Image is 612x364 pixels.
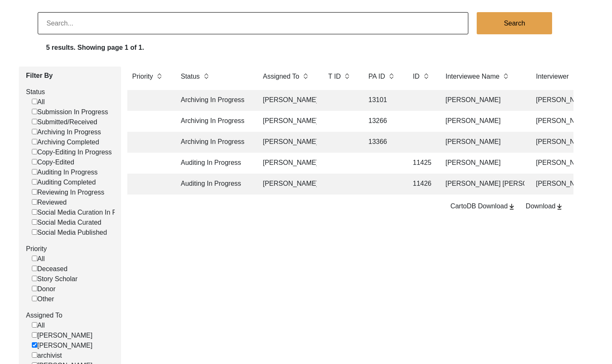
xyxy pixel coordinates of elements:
[32,352,37,358] input: archivist
[32,149,37,154] input: Copy-Editing In Progress
[32,117,97,127] label: Submitted/Received
[536,72,569,82] label: Interviewer
[32,127,101,137] label: Archiving In Progress
[32,137,99,147] label: Archiving Completed
[156,72,162,81] img: sort-button.png
[572,72,578,81] img: sort-button.png
[32,189,37,195] input: Reviewing In Progress
[32,284,56,294] label: Donor
[408,153,434,174] td: 11425
[503,72,509,81] img: sort-button.png
[32,266,37,271] input: Deceased
[423,72,429,81] img: sort-button.png
[441,90,524,111] td: [PERSON_NAME]
[344,72,350,81] img: sort-button.png
[32,218,101,228] label: Social Media Curated
[32,159,37,164] input: Copy-Edited
[32,167,98,177] label: Auditing In Progress
[32,208,139,218] label: Social Media Curation In Progress
[181,72,200,82] label: Status
[446,72,500,82] label: Interviewee Name
[302,72,308,81] img: sort-button.png
[32,139,37,144] input: Archiving Completed
[32,256,37,261] input: All
[32,229,37,235] input: Social Media Published
[32,219,37,225] input: Social Media Curated
[441,174,524,195] td: [PERSON_NAME] [PERSON_NAME]
[32,209,37,215] input: Social Media Curation In Progress
[32,341,93,351] label: [PERSON_NAME]
[32,197,67,208] label: Reviewed
[258,174,317,195] td: [PERSON_NAME]
[46,43,144,53] label: 5 results. Showing page 1 of 1.
[441,132,524,153] td: [PERSON_NAME]
[258,132,317,153] td: [PERSON_NAME]
[32,254,45,264] label: All
[32,320,45,331] label: All
[32,296,37,301] input: Other
[555,203,563,210] img: download-button.png
[32,264,67,274] label: Deceased
[176,111,251,132] td: Archiving In Progress
[32,342,37,348] input: [PERSON_NAME]
[32,119,37,124] input: Submitted/Received
[388,72,394,81] img: sort-button.png
[258,90,317,111] td: [PERSON_NAME]
[32,169,37,174] input: Auditing In Progress
[32,187,104,197] label: Reviewing In Progress
[441,111,524,132] td: [PERSON_NAME]
[38,12,468,34] input: Search...
[32,177,96,187] label: Auditing Completed
[477,12,552,34] button: Search
[258,153,317,174] td: [PERSON_NAME]
[364,90,401,111] td: 13101
[32,332,37,338] input: [PERSON_NAME]
[408,174,434,195] td: 11426
[526,201,563,211] div: Download
[364,132,401,153] td: 13366
[32,107,108,117] label: Submission In Progress
[26,310,115,320] label: Assigned To
[32,294,54,304] label: Other
[32,351,62,361] label: archivist
[32,199,37,205] input: Reviewed
[32,274,77,284] label: Story Scholar
[176,174,251,195] td: Auditing In Progress
[26,87,115,97] label: Status
[441,153,524,174] td: [PERSON_NAME]
[32,331,93,341] label: [PERSON_NAME]
[32,99,37,104] input: All
[132,72,153,82] label: Priority
[32,109,37,114] input: Submission In Progress
[364,111,401,132] td: 13266
[32,129,37,134] input: Archiving In Progress
[26,71,115,81] label: Filter By
[328,72,341,82] label: T ID
[176,132,251,153] td: Archiving In Progress
[26,244,115,254] label: Priority
[203,72,209,81] img: sort-button.png
[258,111,317,132] td: [PERSON_NAME]
[32,276,37,281] input: Story Scholar
[32,179,37,185] input: Auditing Completed
[176,153,251,174] td: Auditing In Progress
[32,322,37,328] input: All
[413,72,420,82] label: ID
[32,286,37,291] input: Donor
[32,228,107,238] label: Social Media Published
[263,72,300,82] label: Assigned To
[508,203,516,210] img: download-button.png
[32,97,45,107] label: All
[369,72,385,82] label: PA ID
[176,90,251,111] td: Archiving In Progress
[32,157,74,167] label: Copy-Edited
[450,201,516,211] div: CartoDB Download
[32,147,112,157] label: Copy-Editing In Progress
